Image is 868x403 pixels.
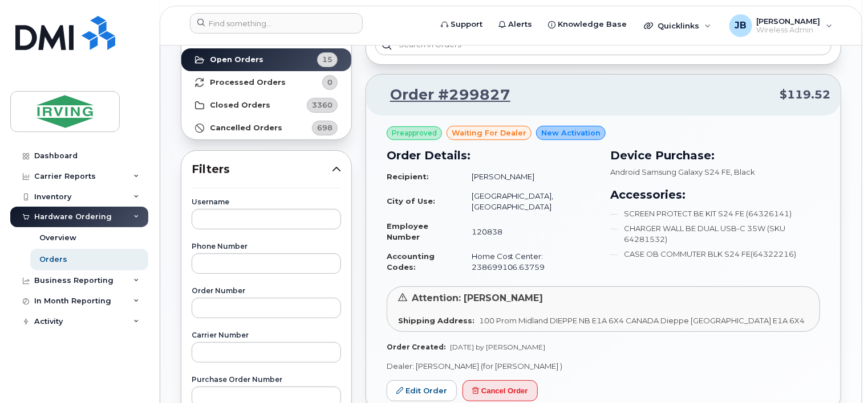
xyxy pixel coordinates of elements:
[610,208,820,219] li: SCREEN PROTECT BE KIT S24 FE (64326141)
[210,124,282,133] strong: Cancelled Orders
[392,128,437,138] span: Preapproved
[192,287,341,294] label: Order Number
[452,128,526,138] span: waiting for dealer
[387,343,445,351] strong: Order Created:
[757,26,821,35] span: Wireless Admin
[540,13,635,36] a: Knowledge Base
[181,117,351,139] a: Cancelled Orders698
[387,196,435,205] strong: City of Use:
[558,19,627,30] span: Knowledge Base
[658,21,699,30] span: Quicklinks
[451,19,482,30] span: Support
[192,332,341,339] label: Carrier Number
[412,293,543,303] span: Attention: [PERSON_NAME]
[387,252,435,272] strong: Accounting Codes:
[479,316,805,325] span: 100 Prom Midland DIEPPE NB E1A 6X4 CANADA Dieppe [GEOGRAPHIC_DATA] E1A 6X4
[735,19,747,32] span: JB
[461,167,597,187] td: [PERSON_NAME]
[181,94,351,117] a: Closed Orders3360
[757,17,821,26] span: [PERSON_NAME]
[192,199,341,205] label: Username
[181,71,351,94] a: Processed Orders0
[190,13,363,34] input: Find something...
[181,48,351,71] a: Open Orders15
[398,316,474,325] strong: Shipping Address:
[508,19,532,30] span: Alerts
[461,216,597,246] td: 120838
[210,78,286,87] strong: Processed Orders
[210,55,263,64] strong: Open Orders
[192,243,341,250] label: Phone Number
[387,361,820,372] p: Dealer: [PERSON_NAME] (for [PERSON_NAME] )
[610,223,820,244] li: CHARGER WALL BE DUAL USB-C 35W (SKU 64281532)
[721,14,841,37] div: Jim Briggs
[450,343,545,351] span: [DATE] by [PERSON_NAME]
[317,122,332,133] span: 698
[461,246,597,277] td: Home Cost Center: 238699106.63759
[192,376,341,383] label: Purchase Order Number
[636,14,719,37] div: Quicklinks
[461,186,597,216] td: [GEOGRAPHIC_DATA], [GEOGRAPHIC_DATA]
[433,13,490,36] a: Support
[192,161,332,178] span: Filters
[731,167,755,176] span: , Black
[387,221,428,241] strong: Employee Number
[327,77,332,88] span: 0
[210,101,270,110] strong: Closed Orders
[541,128,601,138] span: New Activation
[780,87,830,103] span: $119.52
[463,380,538,401] button: Cancel Order
[322,54,332,65] span: 15
[610,249,820,260] li: CASE OB COMMUTER BLK S24 FE(64322216)
[312,100,332,110] span: 3360
[610,147,820,164] h3: Device Purchase:
[387,380,457,401] a: Edit Order
[376,85,510,105] a: Order #299827
[387,147,597,164] h3: Order Details:
[610,186,820,203] h3: Accessories:
[490,13,540,36] a: Alerts
[610,167,731,176] span: Android Samsung Galaxy S24 FE
[387,172,429,181] strong: Recipient:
